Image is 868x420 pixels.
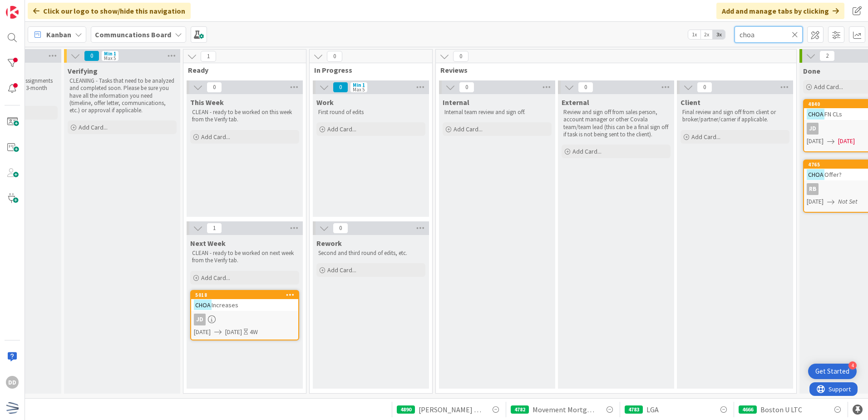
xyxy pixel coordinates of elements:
div: JD [194,314,206,325]
p: Second and third round of edits, etc. [318,250,424,257]
div: Max 5 [104,56,116,60]
span: Work [316,98,334,107]
span: [DATE] [838,136,855,146]
span: 0 [333,82,348,93]
span: 1 [201,51,216,62]
span: 0 [459,82,474,93]
span: 1x [688,30,700,39]
div: 5018 [191,291,298,299]
span: External [562,98,589,107]
span: Add Card... [691,133,720,141]
div: 4W [250,327,258,337]
div: Get Started [815,367,849,376]
div: Click our logo to show/hide this navigation [28,3,191,19]
div: Max 5 [353,87,365,92]
div: 5018 [195,292,298,298]
span: Reviews [440,65,785,75]
span: 2 [819,50,835,61]
span: 3x [713,30,725,39]
span: [DATE] [807,136,824,146]
p: CLEAN - ready to be worked on next week from the Verify tab. [192,250,297,265]
p: Final review and sign off from client or broker/partner/carrier if applicable. [682,109,788,124]
span: 0 [207,82,222,93]
span: Add Card... [79,123,108,131]
span: Add Card... [201,274,230,282]
span: Add Card... [454,125,483,133]
p: First round of edits [318,109,424,116]
span: [PERSON_NAME] - new timeline & Updates [419,404,483,415]
div: 4666 [739,405,757,414]
p: Internal team review and sign off. [444,109,550,116]
span: Add Card... [201,133,230,141]
mark: CHOA [807,169,824,180]
div: 5018CHOAIncreases [191,291,298,311]
mark: CHOA [807,109,824,119]
div: 4890 [397,405,415,414]
div: Open Get Started checklist, remaining modules: 4 [808,364,857,379]
img: Visit kanbanzone.com [6,6,19,19]
div: Add and manage tabs by clicking [716,3,844,19]
span: Boston U LTC [760,404,802,415]
div: 4783 [625,405,643,414]
div: Min 1 [104,51,116,56]
span: Add Card... [327,266,356,274]
div: JD [807,123,819,135]
span: 0 [453,51,469,62]
p: Review and sign off from sales person, account manager or other Covala team/team lead (this can b... [563,109,669,138]
img: avatar [6,401,19,414]
span: LGA [646,404,659,415]
div: JD [191,314,298,325]
i: Not Set [838,197,858,205]
span: [DATE] [194,327,211,337]
span: 2x [700,30,713,39]
span: Movement Mortgage - Change dates [533,404,597,415]
a: 5018CHOAIncreasesJD[DATE][DATE]4W [190,290,299,340]
span: Support [19,1,41,12]
div: DD [6,376,19,389]
span: Offer? [824,170,842,179]
span: 0 [578,82,593,93]
span: Verifying [68,66,98,75]
span: Client [681,98,700,107]
div: 4782 [511,405,529,414]
span: FN CLs [824,110,842,118]
span: In Progress [314,65,421,75]
span: Add Card... [814,83,843,91]
span: Ready [188,65,295,75]
span: This Week [190,98,224,107]
span: 0 [327,51,342,62]
input: Quick Filter... [735,26,803,43]
span: 1 [207,223,222,234]
span: [DATE] [807,197,824,206]
span: Done [803,66,820,75]
span: Add Card... [572,147,602,155]
div: Min 1 [353,83,365,87]
p: CLEANING - Tasks that need to be analyzed and completed soon. Please be sure you have all the inf... [69,77,175,114]
div: 4 [848,361,857,370]
span: 0 [84,50,99,61]
b: Communcations Board [95,30,171,39]
p: CLEAN - ready to be worked on this week from the Verify tab. [192,109,297,124]
span: Rework [316,239,342,248]
span: Kanban [46,29,71,40]
span: 0 [697,82,712,93]
span: Add Card... [327,125,356,133]
span: Increases [212,301,238,309]
mark: CHOA [194,300,212,310]
span: 0 [333,223,348,234]
span: Next Week [190,239,226,248]
span: Internal [443,98,469,107]
span: [DATE] [225,327,242,337]
div: RB [807,183,819,195]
